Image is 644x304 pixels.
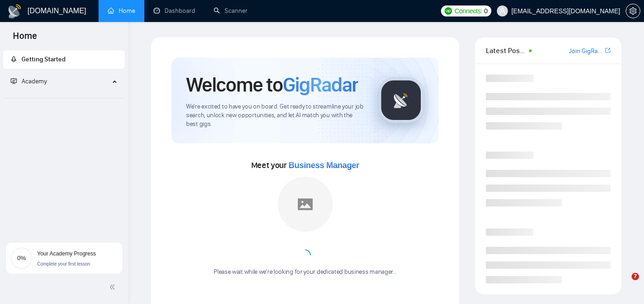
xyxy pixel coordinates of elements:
span: user [499,8,506,14]
img: upwork-logo.png [445,7,452,15]
span: double-left [109,282,118,292]
h1: Welcome to [186,72,358,97]
span: loading [300,250,311,261]
div: Please wait while we're looking for your dedicated business manager... [208,268,402,277]
span: 0% [11,255,33,261]
img: gigradar-logo.png [378,77,424,123]
button: setting [626,4,640,18]
span: Academy [11,77,47,85]
a: homeHome [108,7,135,15]
iframe: Intercom live chat [613,273,635,295]
span: setting [626,7,640,15]
span: Business Manager [289,161,359,170]
span: Getting Started [22,55,66,63]
img: logo [7,4,22,19]
span: Home [6,29,44,49]
span: Connects: [455,6,482,16]
span: We're excited to have you on board. Get ready to streamline your job search, unlock new opportuni... [186,103,363,129]
span: Your Academy Progress [37,250,96,257]
li: Academy Homepage [3,94,125,100]
span: Meet your [251,160,359,170]
a: Join GigRadar Slack Community [569,46,603,56]
span: Academy [22,77,47,85]
span: 7 [632,273,639,280]
span: GigRadar [283,72,358,97]
span: 0 [484,6,488,16]
span: fund-projection-screen [11,78,17,84]
a: searchScanner [214,7,248,15]
span: rocket [11,56,17,62]
li: Getting Started [3,50,125,69]
span: export [605,47,611,54]
a: export [605,46,611,55]
span: Complete your first lesson [37,261,90,266]
img: placeholder.png [278,177,333,232]
span: Latest Posts from the GigRadar Community [486,45,526,56]
a: dashboardDashboard [154,7,195,15]
a: setting [626,7,640,15]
